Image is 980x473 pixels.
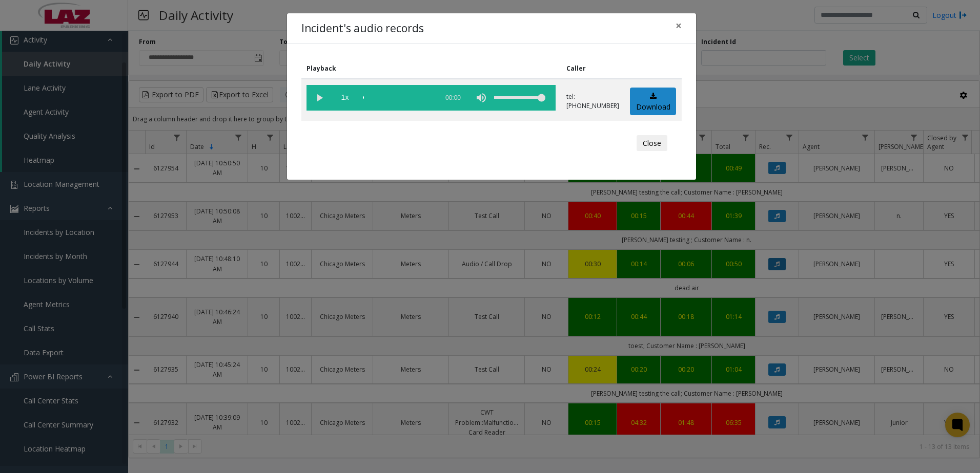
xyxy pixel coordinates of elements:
[668,13,689,38] button: Close
[301,58,561,79] th: Playback
[630,88,676,116] a: Download
[637,135,667,152] button: Close
[561,58,625,79] th: Caller
[301,20,424,37] h4: Incident's audio records
[494,85,545,111] div: volume level
[676,18,682,33] span: ×
[566,92,619,111] p: tel:[PHONE_NUMBER]
[363,85,433,111] div: scrub bar
[332,85,358,111] span: playback speed button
